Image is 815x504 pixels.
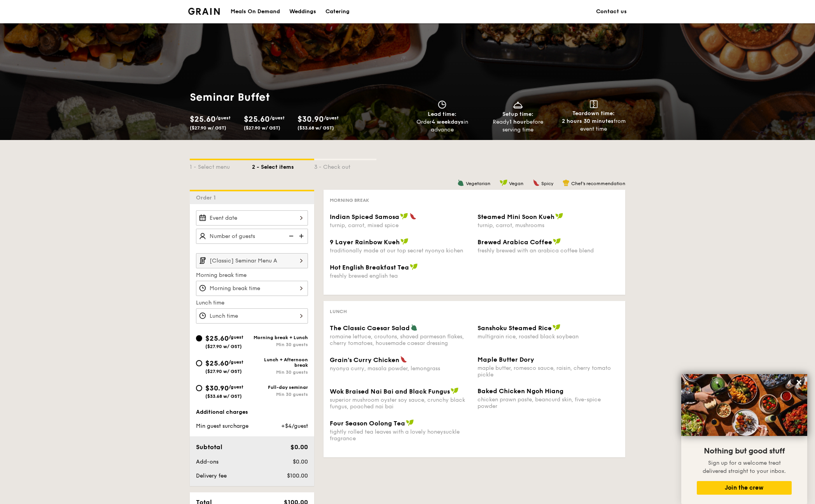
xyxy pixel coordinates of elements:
[205,394,242,399] span: ($33.68 w/ GST)
[287,472,308,479] span: $100.00
[509,119,526,125] strong: 1 hour
[330,365,471,372] div: nyonya curry, masala powder, lemongrass
[188,8,220,15] img: Grain
[190,160,252,171] div: 1 - Select menu
[296,229,308,243] img: icon-add.58712e84.svg
[555,213,563,220] img: icon-vegan.f8ff3823.svg
[483,118,553,134] div: Ready before serving time
[572,110,615,117] span: Teardown time:
[196,299,308,307] label: Lunch time
[559,117,628,133] div: from event time
[571,181,625,186] span: Chef's recommendation
[703,460,786,474] span: Sign up for a welcome treat delivered straight to your inbox.
[196,423,248,429] span: Min guest surcharge
[681,374,807,436] img: DSC07876-Edit02-Large.jpeg
[704,446,785,456] span: Nothing but good stuff
[590,100,598,108] img: icon-teardown.65201eee.svg
[410,263,418,270] img: icon-vegan.f8ff3823.svg
[314,160,376,171] div: 3 - Check out
[793,376,805,388] button: Close
[466,181,490,186] span: Vegetarian
[196,443,222,451] span: Subtotal
[270,115,285,121] span: /guest
[330,420,405,427] span: Four Season Oolong Tea
[512,100,524,109] img: icon-dish.430c3a2e.svg
[500,179,507,186] img: icon-vegan.f8ff3823.svg
[205,359,229,367] span: $25.60
[330,429,471,442] div: tightly rolled tea leaves with a lovely honeysuckle fragrance
[411,324,418,331] img: icon-vegetarian.fe4039eb.svg
[205,334,229,343] span: $25.60
[190,115,216,124] span: $25.60
[451,387,458,394] img: icon-vegan.f8ff3823.svg
[477,333,619,340] div: multigrain rice, roasted black soybean
[477,238,552,246] span: Brewed Arabica Coffee
[190,90,345,104] h1: Seminar Buffet
[553,324,560,331] img: icon-vegan.f8ff3823.svg
[196,360,202,366] input: $25.60/guest($27.90 w/ GST)Lunch + Afternoon breakMin 30 guests
[400,356,407,363] img: icon-spicy.37a8142b.svg
[216,115,231,121] span: /guest
[400,213,408,220] img: icon-vegan.f8ff3823.svg
[477,213,554,220] span: Steamed Mini Soon Kueh
[330,238,400,246] span: 9 Layer Rainbow Kueh
[409,213,416,220] img: icon-spicy.37a8142b.svg
[406,419,414,426] img: icon-vegan.f8ff3823.svg
[252,357,308,368] div: Lunch + Afternoon break
[252,369,308,375] div: Min 30 guests
[401,238,408,245] img: icon-vegan.f8ff3823.svg
[244,125,280,131] span: ($27.90 w/ GST)
[281,423,308,429] span: +$4/guest
[229,384,243,390] span: /guest
[330,333,471,346] div: romaine lettuce, croutons, shaved parmesan flakes, cherry tomatoes, housemade caesar dressing
[205,369,242,374] span: ($27.90 w/ GST)
[229,359,243,365] span: /guest
[502,111,533,117] span: Setup time:
[330,273,471,279] div: freshly brewed english tea
[432,119,463,125] strong: 4 weekdays
[196,210,308,226] input: Event date
[330,198,369,203] span: Morning break
[330,388,450,395] span: Wok Braised Nai Bai and Black Fungus
[324,115,339,121] span: /guest
[244,115,270,124] span: $25.60
[297,125,334,131] span: ($33.68 w/ GST)
[330,324,410,332] span: The Classic Caesar Salad
[477,222,619,229] div: turnip, carrot, mushrooms
[196,458,219,465] span: Add-ons
[428,111,456,117] span: Lead time:
[252,335,308,340] div: Morning break + Lunch
[205,384,229,392] span: $30.90
[190,125,226,131] span: ($27.90 w/ GST)
[509,181,523,186] span: Vegan
[330,247,471,254] div: traditionally made at our top secret nyonya kichen
[477,247,619,254] div: freshly brewed with an arabica coffee blend
[477,365,619,378] div: maple butter, romesco sauce, raisin, cherry tomato pickle
[205,344,242,349] span: ($27.90 w/ GST)
[477,396,619,409] div: chicken prawn paste, beancurd skin, five-spice powder
[477,387,563,395] span: Baked Chicken Ngoh Hiang
[285,229,296,243] img: icon-reduce.1d2dbef1.svg
[293,458,308,465] span: $0.00
[330,264,409,271] span: Hot English Breakfast Tea
[196,194,219,201] span: Order 1
[196,408,308,416] div: Additional charges
[330,356,399,364] span: Grain's Curry Chicken
[196,281,308,296] input: Morning break time
[196,271,308,279] label: Morning break time
[290,443,308,451] span: $0.00
[407,118,477,134] div: Order in advance
[297,115,324,124] span: $30.90
[436,100,448,109] img: icon-clock.2db775ea.svg
[330,213,399,220] span: Indian Spiced Samosa
[330,222,471,229] div: turnip, carrot, mixed spice
[533,179,540,186] img: icon-spicy.37a8142b.svg
[295,253,308,268] img: icon-chevron-right.3c0dfbd6.svg
[541,181,553,186] span: Spicy
[252,342,308,347] div: Min 30 guests
[252,385,308,390] div: Full-day seminar
[196,472,227,479] span: Delivery fee
[330,397,471,410] div: superior mushroom oyster soy sauce, crunchy black fungus, poached nai bai
[457,179,464,186] img: icon-vegetarian.fe4039eb.svg
[252,160,314,171] div: 2 - Select items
